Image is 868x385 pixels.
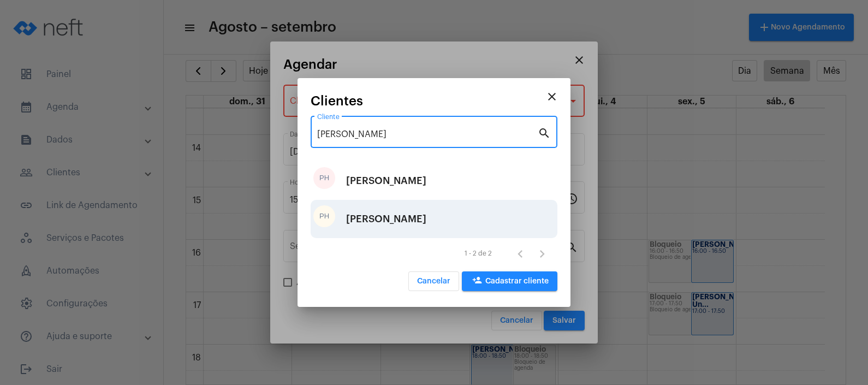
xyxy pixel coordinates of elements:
div: [PERSON_NAME] [346,203,426,235]
mat-icon: close [545,90,558,103]
span: Clientes [311,94,363,108]
div: PH [313,205,335,227]
div: 1 - 2 de 2 [465,250,492,257]
span: Cadastrar cliente [471,277,549,285]
button: Próxima página [531,242,553,264]
button: Página anterior [509,242,531,264]
input: Pesquisar cliente [317,129,538,139]
button: Cancelar [408,271,459,291]
mat-icon: person_add [471,275,484,288]
mat-icon: search [538,126,551,139]
div: PH [313,167,335,189]
span: Cancelar [417,277,450,285]
button: Cadastrar cliente [462,271,557,291]
div: [PERSON_NAME] [346,164,426,197]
